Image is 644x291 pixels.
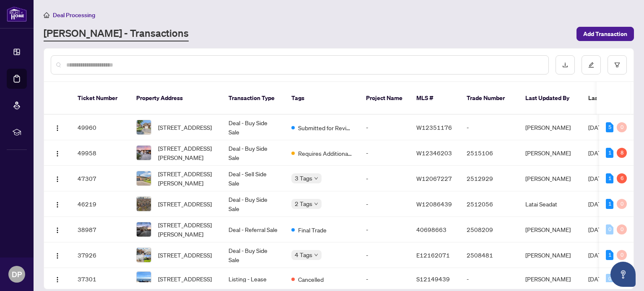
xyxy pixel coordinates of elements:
[610,262,636,287] button: Open asap
[158,144,215,162] span: [STREET_ADDRESS][PERSON_NAME]
[137,248,151,262] img: thumbnail-img
[588,62,594,68] span: edit
[298,275,324,284] span: Cancelled
[130,82,222,115] th: Property Address
[51,121,64,134] button: Logo
[416,226,447,233] span: 40698663
[158,169,215,188] span: [STREET_ADDRESS][PERSON_NAME]
[51,197,64,211] button: Logo
[606,148,613,158] div: 1
[416,251,450,259] span: E12162071
[588,149,607,157] span: [DATE]
[582,55,601,75] button: edit
[44,12,49,18] span: home
[583,27,627,41] span: Add Transaction
[71,191,130,217] td: 46219
[416,175,452,182] span: W12067227
[460,191,519,217] td: 2512056
[606,199,613,209] div: 1
[416,200,452,208] span: W12086439
[416,149,452,157] span: W12346203
[54,276,61,283] img: Logo
[71,166,130,191] td: 47307
[137,120,151,134] img: thumbnail-img
[137,272,151,286] img: thumbnail-img
[519,217,582,242] td: [PERSON_NAME]
[588,275,607,283] span: [DATE]
[295,250,312,260] span: 4 Tags
[617,122,627,132] div: 0
[314,176,318,180] span: down
[606,173,613,183] div: 1
[588,251,607,259] span: [DATE]
[158,123,212,132] span: [STREET_ADDRESS]
[416,124,452,131] span: W12351176
[54,252,61,259] img: Logo
[460,242,519,268] td: 2508481
[359,115,410,140] td: -
[617,224,627,234] div: 0
[7,6,27,22] img: logo
[359,82,410,115] th: Project Name
[588,200,607,208] span: [DATE]
[460,115,519,140] td: -
[71,242,130,268] td: 37926
[285,82,359,115] th: Tags
[158,199,212,209] span: [STREET_ADDRESS]
[51,248,64,262] button: Logo
[54,227,61,234] img: Logo
[617,173,627,183] div: 6
[71,140,130,166] td: 49958
[460,268,519,290] td: -
[71,268,130,290] td: 37301
[71,115,130,140] td: 49960
[614,62,620,68] span: filter
[71,82,130,115] th: Ticket Number
[519,166,582,191] td: [PERSON_NAME]
[519,242,582,268] td: [PERSON_NAME]
[617,250,627,260] div: 0
[54,176,61,183] img: Logo
[359,242,410,268] td: -
[222,191,285,217] td: Deal - Buy Side Sale
[359,191,410,217] td: -
[410,82,460,115] th: MLS #
[359,217,410,242] td: -
[519,140,582,166] td: [PERSON_NAME]
[460,166,519,191] td: 2512929
[298,149,353,158] span: Requires Additional Docs
[608,55,627,75] button: filter
[606,274,613,284] div: 0
[576,27,634,41] button: Add Transaction
[556,55,575,75] button: download
[314,202,318,206] span: down
[54,201,61,208] img: Logo
[158,220,215,239] span: [STREET_ADDRESS][PERSON_NAME]
[588,93,639,103] span: Last Modified Date
[298,123,353,132] span: Submitted for Review
[44,26,189,41] a: [PERSON_NAME] - Transactions
[222,115,285,140] td: Deal - Buy Side Sale
[222,242,285,268] td: Deal - Buy Side Sale
[359,268,410,290] td: -
[222,140,285,166] td: Deal - Buy Side Sale
[54,125,61,131] img: Logo
[588,124,607,131] span: [DATE]
[359,140,410,166] td: -
[158,250,212,260] span: [STREET_ADDRESS]
[606,250,613,260] div: 1
[416,275,450,283] span: S12149439
[298,225,327,234] span: Final Trade
[588,226,607,233] span: [DATE]
[460,140,519,166] td: 2515106
[617,148,627,158] div: 8
[51,272,64,286] button: Logo
[53,11,95,19] span: Deal Processing
[606,122,613,132] div: 5
[460,82,519,115] th: Trade Number
[295,199,312,209] span: 2 Tags
[51,146,64,160] button: Logo
[606,224,613,234] div: 0
[314,253,318,257] span: down
[588,175,607,182] span: [DATE]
